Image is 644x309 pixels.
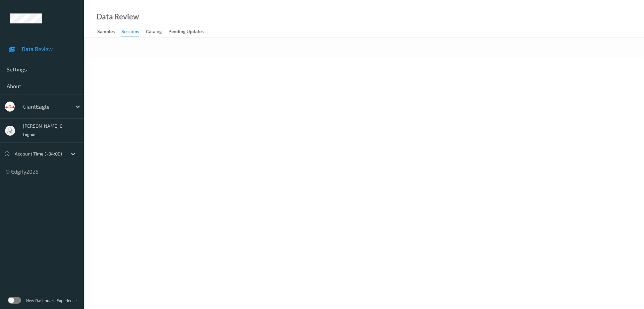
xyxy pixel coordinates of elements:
[146,28,162,37] div: Catalog
[146,27,168,37] a: Catalog
[121,28,139,37] div: Sessions
[121,27,146,37] a: Sessions
[97,27,121,37] a: Samples
[168,28,204,37] div: Pending Updates
[97,28,115,37] div: Samples
[97,13,139,20] div: Data Review
[168,27,210,37] a: Pending Updates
